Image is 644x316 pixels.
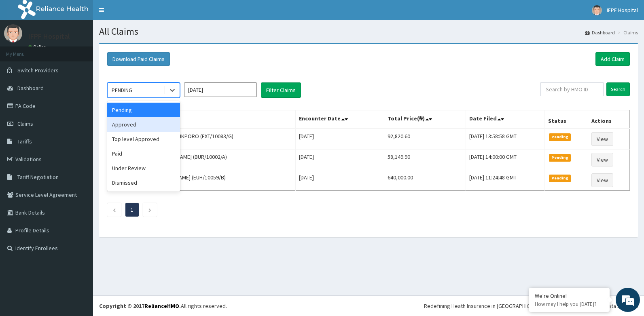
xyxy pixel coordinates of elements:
[17,138,32,145] span: Tariffs
[607,6,638,14] span: IFPF Hospital
[466,110,544,129] th: Date Filed
[17,120,33,127] span: Claims
[296,170,384,191] td: [DATE]
[17,173,59,181] span: Tariff Negotiation
[112,206,116,213] a: Previous page
[296,150,384,170] td: [DATE]
[591,153,613,166] a: View
[296,129,384,150] td: [DATE]
[107,103,180,117] div: Pending
[144,302,179,310] a: RelianceHMO
[112,86,132,94] div: PENDING
[107,146,180,161] div: Paid
[535,301,604,308] p: How may I help you today?
[47,102,112,183] span: We're online!
[466,129,544,150] td: [DATE] 13:58:58 GMT
[588,110,629,129] th: Actions
[107,117,180,132] div: Approved
[17,67,59,74] span: Switch Providers
[108,150,296,170] td: Oluwasadefunmi [PERSON_NAME] (BUR/10002/A)
[107,161,180,175] div: Under Review
[549,175,571,182] span: Pending
[131,206,133,213] a: Page 1 is your current page
[384,110,466,129] th: Total Price(₦)
[424,302,638,310] div: Redefining Heath Insurance in [GEOGRAPHIC_DATA] using Telemedicine and Data Science!
[549,133,571,141] span: Pending
[591,173,613,187] a: View
[108,170,296,191] td: [PERSON_NAME] [PERSON_NAME] (EUH/10059/B)
[549,154,571,161] span: Pending
[4,24,22,42] img: User Image
[17,84,44,92] span: Dashboard
[184,82,257,97] input: Select Month and Year
[28,33,70,40] p: IFPF Hospital
[296,110,384,129] th: Encounter Date
[261,82,301,98] button: Filter Claims
[592,5,602,15] img: User Image
[616,29,638,36] li: Claims
[466,150,544,170] td: [DATE] 14:00:00 GMT
[108,129,296,150] td: [PERSON_NAME] GOODLUCK-IKPORO (FXT/10083/G)
[99,302,181,310] strong: Copyright © 2017 .
[99,26,638,37] h1: All Claims
[585,29,615,36] a: Dashboard
[93,295,644,316] footer: All rights reserved.
[148,206,152,213] a: Next page
[133,4,152,23] div: Minimize live chat window
[15,40,33,61] img: d_794563401_company_1708531726252_794563401
[606,82,630,96] input: Search
[384,150,466,170] td: 58,149.90
[595,52,630,66] a: Add Claim
[108,110,296,129] th: Name
[384,129,466,150] td: 92,820.60
[384,170,466,191] td: 640,000.00
[107,132,180,146] div: Top level Approved
[535,292,604,299] div: We're Online!
[107,52,170,66] button: Download Paid Claims
[4,221,154,249] textarea: Type your message and hit 'Enter'
[591,132,613,146] a: View
[107,175,180,190] div: Dismissed
[466,170,544,191] td: [DATE] 11:24:48 GMT
[540,82,604,96] input: Search by HMO ID
[544,110,588,129] th: Status
[42,45,136,56] div: Chat with us now
[28,44,48,50] a: Online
